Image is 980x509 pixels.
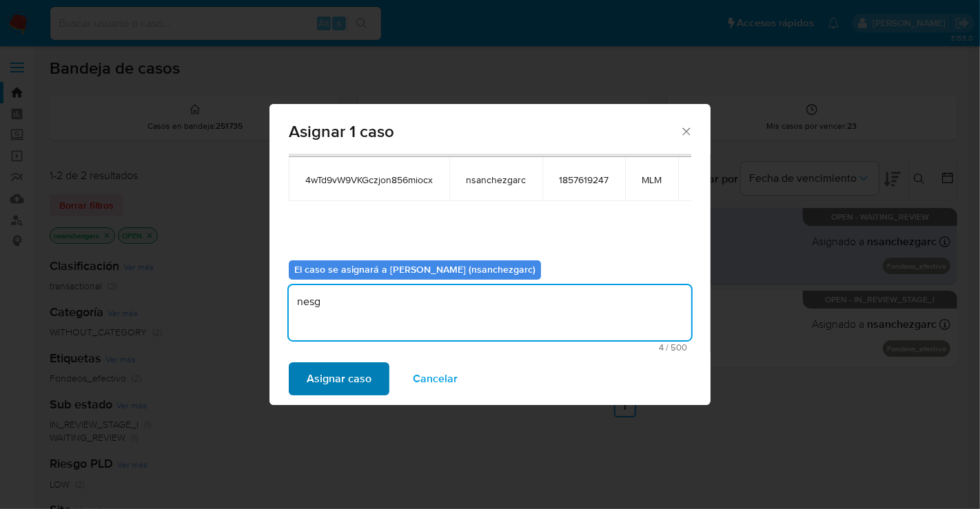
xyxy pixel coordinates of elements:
[305,174,433,186] span: 4wTd9vW9VKGczjon856miocx
[413,364,458,394] span: Cancelar
[642,174,662,186] span: MLM
[289,123,680,140] span: Asignar 1 caso
[269,104,711,405] div: assign-modal
[466,174,526,186] span: nsanchezgarc
[395,362,476,395] button: Cancelar
[293,343,687,352] span: Máximo 500 caracteres
[680,125,692,137] button: Cerrar ventana
[294,262,535,276] b: El caso se asignará a [PERSON_NAME] (nsanchezgarc)
[289,362,389,395] button: Asignar caso
[289,285,691,340] textarea: nesg
[559,174,609,186] span: 1857619247
[307,364,371,394] span: Asignar caso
